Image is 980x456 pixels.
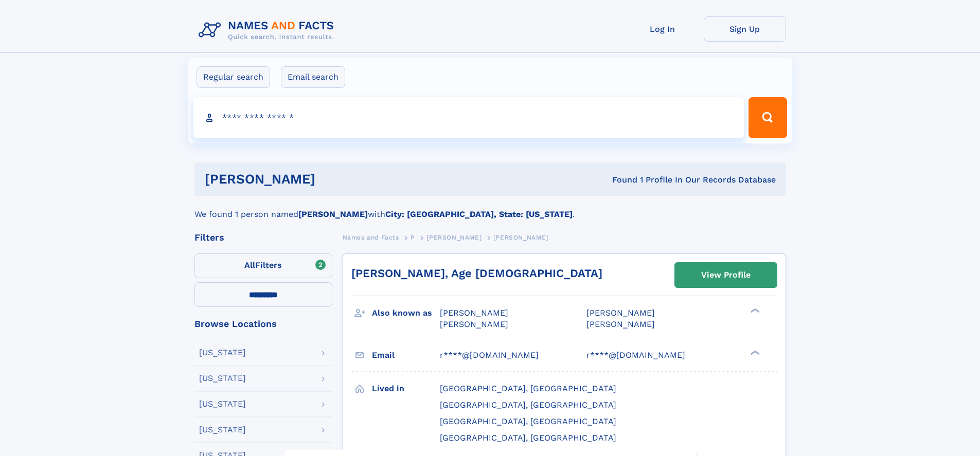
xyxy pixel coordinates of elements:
span: [PERSON_NAME] [586,319,655,329]
label: Filters [194,253,332,278]
a: Log In [621,16,704,42]
h1: [PERSON_NAME] [205,173,464,186]
b: [PERSON_NAME] [298,209,368,219]
span: [PERSON_NAME] [440,308,508,318]
img: Logo Names and Facts [194,16,343,44]
button: Search Button [749,97,787,138]
span: [GEOGRAPHIC_DATA], [GEOGRAPHIC_DATA] [440,433,616,443]
span: [PERSON_NAME] [440,319,508,329]
div: [US_STATE] [199,349,246,357]
a: [PERSON_NAME] [426,231,482,244]
a: Sign Up [704,16,786,42]
span: [PERSON_NAME] [426,234,482,241]
input: search input [193,97,744,138]
div: Browse Locations [194,319,332,329]
span: [PERSON_NAME] [493,234,548,241]
label: Email search [281,66,345,88]
div: ❯ [748,349,760,356]
a: [PERSON_NAME], Age [DEMOGRAPHIC_DATA] [351,267,602,280]
div: ❯ [748,307,760,314]
b: City: [GEOGRAPHIC_DATA], State: [US_STATE] [385,209,573,219]
span: [PERSON_NAME] [586,308,655,318]
span: [GEOGRAPHIC_DATA], [GEOGRAPHIC_DATA] [440,400,616,410]
span: [GEOGRAPHIC_DATA], [GEOGRAPHIC_DATA] [440,416,616,426]
div: We found 1 person named with . [194,196,786,221]
div: [US_STATE] [199,374,246,382]
h3: Also known as [372,304,440,322]
h3: Email [372,346,440,364]
a: View Profile [675,263,777,287]
div: [US_STATE] [199,426,246,434]
span: P [411,234,415,241]
label: Regular search [197,66,270,88]
div: View Profile [701,263,751,287]
span: [GEOGRAPHIC_DATA], [GEOGRAPHIC_DATA] [440,384,616,393]
div: Filters [194,233,332,242]
h3: Lived in [372,380,440,397]
span: All [244,260,255,270]
a: P [411,231,415,244]
a: Names and Facts [343,231,399,244]
div: [US_STATE] [199,400,246,408]
div: Found 1 Profile In Our Records Database [464,174,776,186]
